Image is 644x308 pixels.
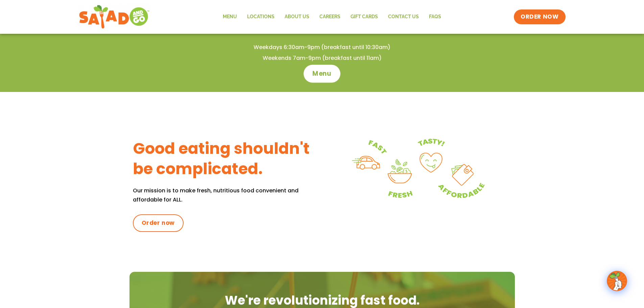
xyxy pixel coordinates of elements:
img: wpChatIcon [607,271,626,290]
a: Careers [314,9,345,25]
a: Locations [242,9,280,25]
a: Order now [133,214,184,232]
a: ORDER NOW [514,9,565,24]
a: About Us [280,9,314,25]
p: Our mission is to make fresh, nutritious food convenient and affordable for ALL. [133,186,322,204]
a: Menu [304,65,340,82]
h3: Good eating shouldn't be complicated. [133,139,322,179]
nav: Menu [218,9,446,25]
a: FAQs [424,9,446,25]
span: Order now [142,219,175,227]
a: GIFT CARDS [345,9,383,25]
span: ORDER NOW [521,13,558,21]
a: Menu [218,9,242,25]
h4: Weekends 7am-9pm (breakfast until 11am) [14,54,630,62]
a: Contact Us [383,9,424,25]
img: new-SAG-logo-768×292 [79,3,150,30]
span: Menu [312,69,332,78]
h4: Weekdays 6:30am-9pm (breakfast until 10:30am) [14,44,630,51]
